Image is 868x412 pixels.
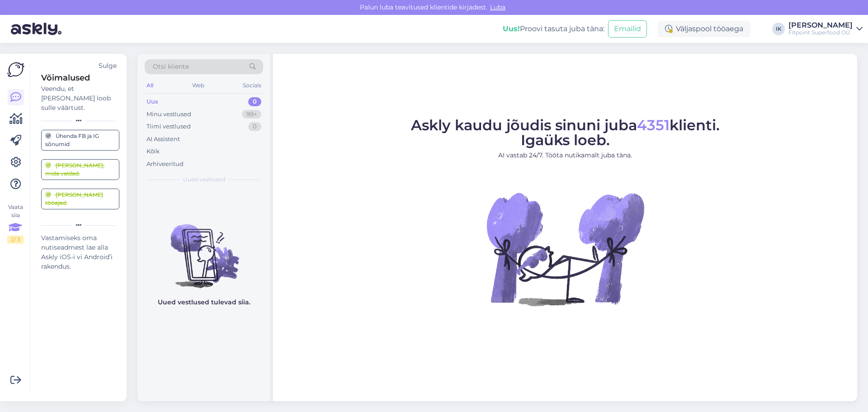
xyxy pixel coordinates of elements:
[248,122,261,131] div: 0
[41,84,119,113] div: Veendu, et [PERSON_NAME] loob sulle väärtust.
[45,161,115,178] div: [PERSON_NAME], mida valdad.
[146,122,191,131] div: Tiimi vestlused
[411,151,720,160] p: AI vastab 24/7. Tööta nutikamalt juba täna.
[45,132,115,148] div: Ühenda FB ja IG sõnumid
[788,22,853,29] div: [PERSON_NAME]
[137,208,270,289] img: No chats
[788,29,853,36] div: Fitpoint Superfood OÜ
[41,233,119,271] div: Vastamiseks oma nutiseadmest lae alla Askly iOS-i vi Android’i rakendus.
[183,175,225,184] span: Uued vestlused
[242,110,261,119] div: 99+
[146,160,184,169] div: Arhiveeritud
[146,135,180,144] div: AI Assistent
[41,72,119,84] div: Võimalused
[146,97,158,106] div: Uus
[153,62,189,71] span: Otsi kliente
[608,20,647,38] button: Emailid
[772,23,785,35] div: IK
[146,110,191,119] div: Minu vestlused
[503,24,520,33] b: Uus!
[658,21,750,37] div: Väljaspool tööaega
[146,147,160,156] div: Kõik
[158,298,250,307] p: Uued vestlused tulevad siia.
[411,116,720,149] span: Askly kaudu jõudis sinuni juba klienti. Igaüks loeb.
[487,3,508,11] span: Luba
[241,80,263,91] div: Socials
[788,22,863,36] a: [PERSON_NAME]Fitpoint Superfood OÜ
[248,97,261,106] div: 0
[41,189,119,209] a: [PERSON_NAME] tööajad.
[7,61,24,78] img: Askly Logo
[190,80,206,91] div: Web
[503,24,604,34] div: Proovi tasuta juba täna:
[41,159,119,180] a: [PERSON_NAME], mida valdad.
[99,61,117,71] div: Sulge
[7,236,24,244] div: 2 / 3
[484,167,646,330] img: No Chat active
[637,116,670,134] span: 4351
[7,203,24,244] div: Vaata siia
[145,80,155,91] div: All
[41,130,119,151] a: Ühenda FB ja IG sõnumid
[45,191,115,207] div: [PERSON_NAME] tööajad.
